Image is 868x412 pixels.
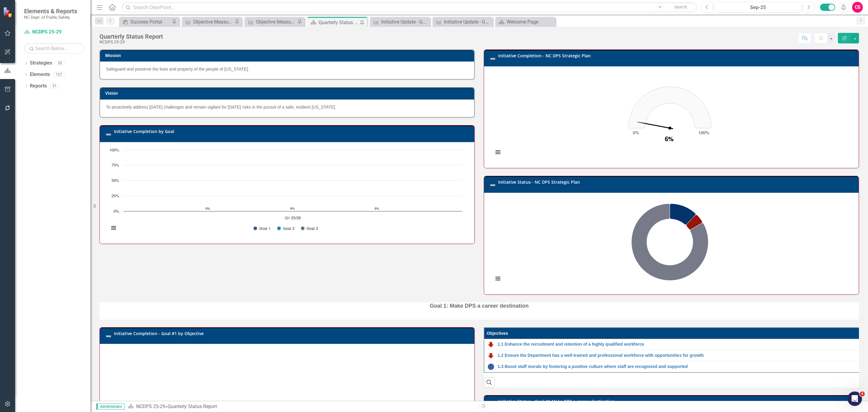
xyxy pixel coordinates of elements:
[665,136,674,143] text: 6%
[24,15,77,20] small: NC Dept. of Public Safety
[114,128,174,134] a: Initiative Completion by Goal
[114,210,119,214] text: 0%
[53,72,65,77] div: 127
[55,61,65,66] div: 20
[487,341,495,348] img: Below Plan
[484,339,864,350] td: Double-Click to Edit Right Click for Context Menu
[121,18,170,26] a: Success Portal
[371,18,429,26] a: Initiative Update - Goal 3
[114,331,204,336] a: Initiative Completion - Goal #1 by Objective
[631,204,708,280] path: No Info, 76.
[3,7,14,17] img: ClearPoint Strategy
[498,53,591,59] a: Initiative Completion - NC DPS Strategic Plan
[633,131,639,135] text: 0%
[114,336,155,341] small: Initiative Update - Goal 1
[112,179,119,183] text: 50%
[99,33,163,40] div: Quarterly Status Report
[430,303,529,309] span: Goal 1: Make DPS a career destination
[106,147,465,237] svg: Interactive chart
[112,163,119,167] text: 75%
[490,71,849,162] svg: Interactive chart
[285,216,301,220] text: Q1 25/26
[381,18,429,26] div: Initiative Update - Goal 3
[498,364,860,369] a: 1.3 Boost staff morale by fostering a positive culture where staff are recognized and supported
[670,204,696,225] path: On Target, 11.
[489,182,496,189] img: Not Defined
[848,391,862,406] iframe: Intercom live chat
[99,40,163,44] div: NCDPS 25-29
[498,353,860,358] a: 1.2 Ensure the Department has a well-trained and professional workforce with opportunities for gr...
[487,352,495,359] img: Below Plan
[498,58,541,63] small: Initiative Update - Overall
[490,71,852,162] div: Chart. Highcharts interactive chart.
[375,207,379,210] text: 0%
[109,148,119,152] text: 100%
[490,198,849,288] svg: Interactive chart
[30,83,47,90] a: Reports
[490,198,852,288] div: Chart. Highcharts interactive chart.
[484,361,864,372] td: Double-Click to Edit Right Click for Context Menu
[106,66,468,72] div: Safeguard and preserve the lives and property of the people of [US_STATE].
[106,147,468,237] div: Chart. Highcharts interactive chart.
[686,215,702,230] path: Below Plan, 4.
[301,226,318,231] button: Show Goal 3
[105,131,112,138] img: Not Defined
[109,224,118,232] button: View chart menu, Chart
[24,43,84,54] input: Search Below...
[319,19,358,26] div: Quarterly Status Report
[96,404,125,410] span: Administrator
[168,404,217,409] div: Quarterly Status Report
[112,194,119,198] text: 25%
[489,401,496,408] img: Not Defined
[256,18,296,26] div: Objective Measure Dashboard Report
[498,398,615,404] a: Initiative Status - Goal #1 Make DPS a career destination
[715,2,801,13] button: Sep-25
[183,18,233,26] a: Objective Measure Report
[434,18,491,26] a: Initiative Update - Goal 1
[105,53,471,58] h3: Mission
[498,342,860,347] a: 1.1 Enhance the recruitment and retention of a highly qualified workforce
[498,184,541,189] small: Initiative Update - Overall
[128,403,475,410] div: »
[674,5,687,9] span: Search
[717,4,799,11] div: Sep-25
[136,404,165,409] a: NCDPS 25-29
[494,148,502,157] button: View chart menu, Chart
[105,333,112,340] img: Not Defined
[290,207,295,210] text: 0%
[444,18,491,26] div: Initiative Update - Goal 1
[24,29,84,36] a: NCDPS 25-29
[114,134,156,138] small: Initiative Update - Overall
[507,18,554,26] div: Welcome Page
[206,207,210,210] text: 0%
[484,350,864,361] td: Double-Click to Edit Right Click for Context Menu
[852,2,863,13] button: CS
[253,226,271,231] button: Show Goal 1
[637,122,673,129] path: 5.94505494. Percent Complete Avg.
[30,71,50,78] a: Elements
[498,179,580,185] a: Initiative Status - NC DPS Strategic Plan
[489,55,496,62] img: Not Defined
[497,18,554,26] a: Welcome Page
[665,3,696,11] button: Search
[277,226,294,231] button: Show Goal 2
[860,391,865,396] span: 4
[487,363,495,370] img: No Information
[105,91,471,96] h3: Vision
[246,18,296,26] a: Objective Measure Dashboard Report
[30,60,52,67] a: Strategies
[193,18,233,26] div: Objective Measure Report
[24,8,77,15] span: Elements & Reports
[106,104,468,110] div: To proactively address [DATE] challenges and remain vigilant for [DATE] risks in the pursuit of a...
[686,214,696,225] path: Caution, 0.
[698,131,709,135] text: 100%
[122,2,697,13] input: Search ClearPoint...
[50,83,59,88] div: 31
[131,18,170,26] div: Success Portal
[494,274,502,283] button: View chart menu, Chart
